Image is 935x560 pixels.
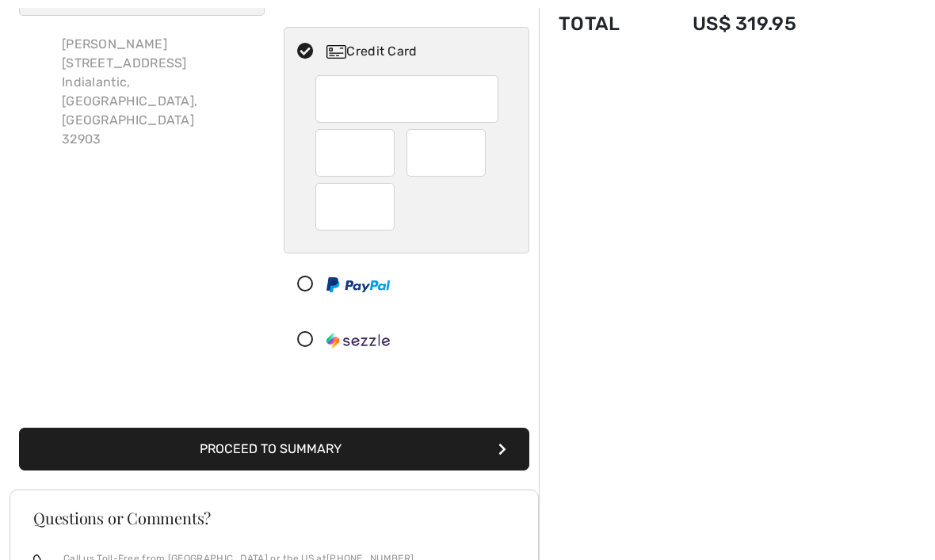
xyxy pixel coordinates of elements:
[326,333,390,349] img: Sezzle
[49,22,265,162] div: [PERSON_NAME] [STREET_ADDRESS] Indialantic, [GEOGRAPHIC_DATA], [GEOGRAPHIC_DATA] 32903
[326,45,346,59] img: Credit Card
[328,135,384,171] iframe: Secure Credit Card Frame - Expiration Month
[419,135,475,171] iframe: Secure Credit Card Frame - Expiration Year
[19,428,529,470] button: Proceed to Summary
[326,42,518,61] div: Credit Card
[33,510,515,526] h3: Questions or Comments?
[328,189,384,225] iframe: Secure Credit Card Frame - CVV
[326,277,390,292] img: PayPal
[328,81,488,117] iframe: Secure Credit Card Frame - Credit Card Number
